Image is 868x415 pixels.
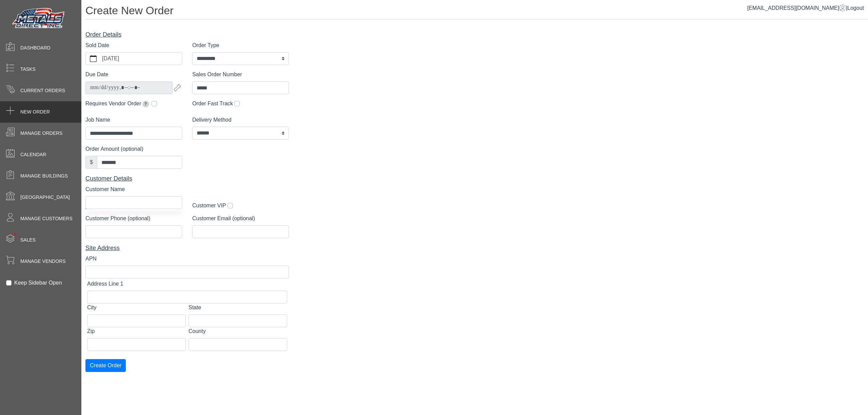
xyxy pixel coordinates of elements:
[85,116,110,124] label: Job Name
[10,6,68,31] img: Metals Direct Inc Logo
[192,100,233,108] label: Order Fast Track
[85,185,125,193] label: Customer Name
[87,327,95,335] label: Zip
[192,116,232,124] label: Delivery Method
[192,41,219,49] label: Order Type
[20,108,50,116] span: New Order
[14,279,62,287] label: Keep Sidebar Open
[847,5,864,11] span: Logout
[87,304,97,312] label: City
[90,55,97,62] svg: calendar
[85,214,150,223] label: Customer Phone (optional)
[20,44,51,51] span: Dashboard
[85,359,126,372] button: Create Order
[192,202,226,210] label: Customer VIP
[20,236,36,244] span: Sales
[85,174,289,183] div: Customer Details
[189,304,201,312] label: State
[192,70,242,79] label: Sales Order Number
[20,215,73,222] span: Manage Customers
[85,156,97,169] div: $
[20,87,65,94] span: Current Orders
[747,4,864,12] div: |
[20,194,70,201] span: [GEOGRAPHIC_DATA]
[87,280,123,288] label: Address Line 1
[6,223,24,245] span: •
[85,41,109,49] label: Sold Date
[20,151,46,158] span: Calendar
[189,327,206,335] label: County
[85,255,97,263] label: APN
[747,5,846,11] a: [EMAIL_ADDRESS][DOMAIN_NAME]
[142,101,149,107] span: Extends due date by 2 weeks for pickup orders
[85,145,143,153] label: Order Amount (optional)
[20,130,62,137] span: Manage Orders
[85,30,289,39] div: Order Details
[85,4,868,19] h1: Create New Order
[20,258,66,265] span: Manage Vendors
[101,53,182,65] label: [DATE]
[85,70,108,79] label: Due Date
[20,172,68,180] span: Manage Buildings
[86,53,101,65] button: calendar
[192,214,255,223] label: Customer Email (optional)
[20,66,36,73] span: Tasks
[85,100,150,108] label: Requires Vendor Order
[85,244,289,253] div: Site Address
